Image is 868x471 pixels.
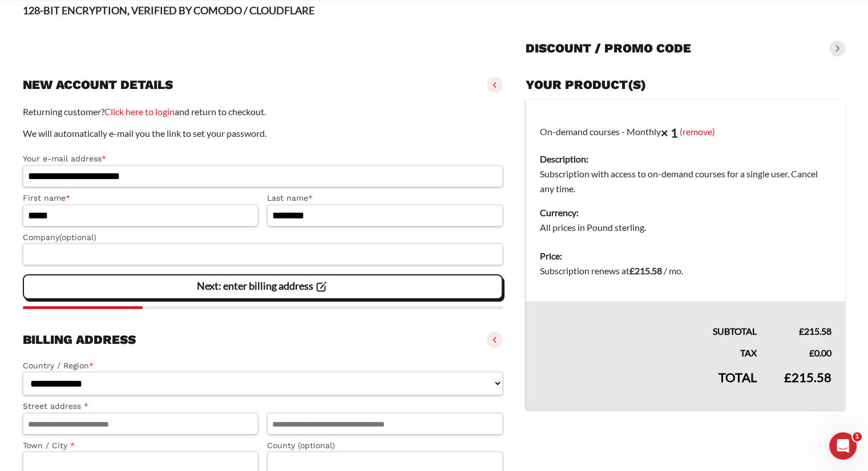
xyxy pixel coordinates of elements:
[540,265,683,276] span: Subscription renews at .
[809,347,814,358] span: £
[23,359,503,372] label: Country / Region
[629,265,635,276] span: £
[540,249,831,263] dt: Price:
[853,432,862,441] span: 1
[784,370,792,385] span: £
[23,192,258,205] label: First name
[664,265,681,276] span: / mo
[23,126,503,141] p: We will automatically e-mail you the link to set your password.
[526,40,691,56] h3: Discount / promo code
[540,220,831,235] dd: All prices in Pound sterling.
[23,400,258,413] label: Street address
[540,205,831,220] dt: Currency:
[540,152,831,167] dt: Description:
[629,265,662,276] bdi: 215.58
[526,360,770,411] th: Total
[23,4,314,17] strong: 128-BIT ENCRYPTION, VERIFIED BY COMODO / CLOUDFLARE
[59,233,96,242] span: (optional)
[23,231,503,244] label: Company
[267,192,502,205] label: Last name
[23,152,503,165] label: Your e-mail address
[23,104,503,119] p: Returning customer? and return to checkout.
[680,125,715,136] a: (remove)
[784,370,831,385] bdi: 215.58
[23,332,136,348] h3: Billing address
[540,167,831,196] dd: Subscription with access to on-demand courses for a single user. Cancel any time.
[809,347,831,358] bdi: 0.00
[23,274,503,299] vaadin-button: Next: enter billing address
[829,432,857,460] iframe: Intercom live chat
[267,439,502,452] label: County
[799,326,831,336] bdi: 215.58
[23,439,258,452] label: Town / City
[526,339,770,360] th: Tax
[104,106,175,117] a: Click here to login
[799,326,804,336] span: £
[661,125,678,140] strong: × 1
[526,100,845,242] td: On-demand courses - Monthly
[298,441,335,450] span: (optional)
[23,77,173,93] h3: New account details
[526,301,770,339] th: Subtotal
